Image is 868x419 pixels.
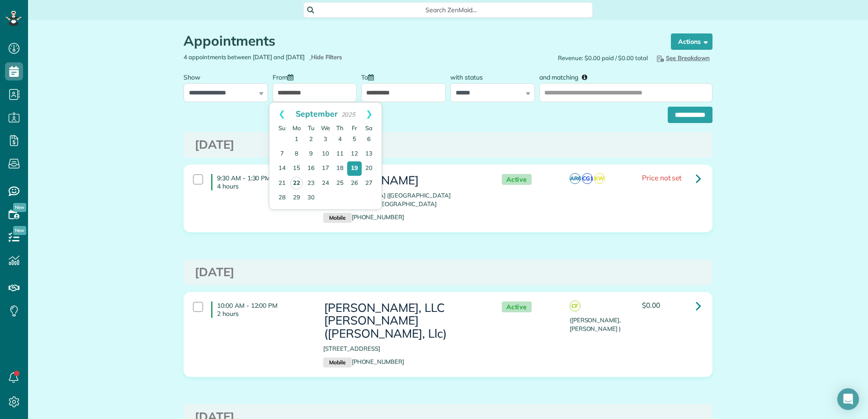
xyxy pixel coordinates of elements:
span: Hide Filters [311,53,342,61]
p: [GEOGRAPHIC_DATA] ([GEOGRAPHIC_DATA][PERSON_NAME]) [GEOGRAPHIC_DATA] [323,191,483,208]
a: 1 [289,132,304,147]
h4: 9:30 AM - 1:30 PM [211,174,310,190]
span: Wednesday [321,124,330,132]
h3: [DATE] [195,138,701,151]
a: 28 [275,191,289,205]
span: See Breakdown [655,54,710,61]
a: 8 [289,147,304,161]
a: 15 [289,161,304,176]
a: 3 [318,132,333,147]
label: From [273,68,298,85]
a: 16 [304,161,318,176]
a: Prev [269,103,294,125]
a: 18 [333,161,347,176]
a: 17 [318,161,333,176]
h1: Appointments [184,33,654,48]
span: Saturday [365,124,373,132]
span: Monday [292,124,301,132]
div: Open Intercom Messenger [837,388,859,410]
a: Next [357,103,382,125]
span: Sunday [278,124,286,132]
span: CG1 [582,173,593,184]
a: 4 [333,132,347,147]
p: 4 hours [217,182,310,190]
h3: [PERSON_NAME] [323,174,483,187]
a: 5 [347,132,362,147]
a: 20 [362,161,376,176]
a: 27 [362,176,376,191]
h3: [PERSON_NAME], LLC [PERSON_NAME] ([PERSON_NAME], Llc) [323,301,483,340]
a: 29 [289,191,304,205]
p: [STREET_ADDRESS] [323,344,483,353]
a: 14 [275,161,289,176]
a: 12 [347,147,362,161]
h4: 10:00 AM - 12:00 PM [211,301,310,318]
span: 2025 [341,111,356,118]
span: Price not set [642,173,682,182]
span: $0.00 [642,301,660,310]
a: 19 [347,161,362,176]
a: Mobile[PHONE_NUMBER] [323,358,404,365]
a: 11 [333,147,347,161]
label: To [361,68,378,85]
span: Active [502,301,532,313]
a: Hide Filters [309,53,342,61]
a: 23 [304,176,318,191]
span: AR6 [570,173,580,184]
button: See Breakdown [652,53,712,63]
div: 4 appointments between [DATE] and [DATE] [177,53,448,61]
p: 2 hours [217,310,310,318]
span: New [13,226,26,235]
span: CF [570,301,580,311]
h3: [DATE] [195,266,701,279]
a: 25 [333,176,347,191]
span: Tuesday [308,124,315,132]
span: New [13,203,26,212]
a: 2 [304,132,318,147]
a: 30 [304,191,318,205]
label: and matching [539,68,594,85]
a: 10 [318,147,333,161]
span: KW [594,173,605,184]
a: 21 [275,176,289,191]
span: Active [502,174,532,185]
span: ([PERSON_NAME], [PERSON_NAME] ) [570,316,621,332]
a: Mobile[PHONE_NUMBER] [323,213,404,221]
a: 13 [362,147,376,161]
a: 22 [290,177,303,189]
a: 26 [347,176,362,191]
span: September [296,108,338,118]
a: 6 [362,132,376,147]
small: Mobile [323,358,351,367]
span: Friday [352,124,357,132]
span: Revenue: $0.00 paid / $0.00 total [558,54,648,62]
span: Thursday [336,124,344,132]
button: Actions [671,33,712,50]
small: Mobile [323,213,351,223]
a: 24 [318,176,333,191]
a: 9 [304,147,318,161]
a: 7 [275,147,289,161]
